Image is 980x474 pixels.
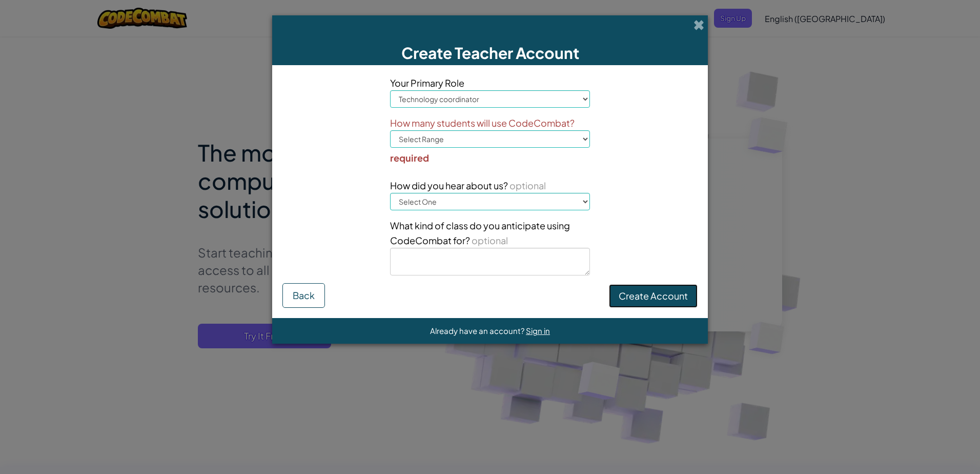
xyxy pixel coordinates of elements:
button: Create Account [609,284,698,308]
span: How many students will use CodeCombat? [390,115,590,130]
span: optional [470,234,508,246]
button: Back [282,283,325,308]
span: Already have an account? [430,326,526,335]
span: How did you hear about us? [390,180,508,191]
span: What kind of class do you anticipate using CodeCombat for? [390,220,570,246]
span: optional [508,180,546,191]
a: Sign in [526,326,550,335]
span: Create Teacher Account [401,43,579,63]
span: Your Primary Role [390,75,590,90]
strong: required [390,150,590,165]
